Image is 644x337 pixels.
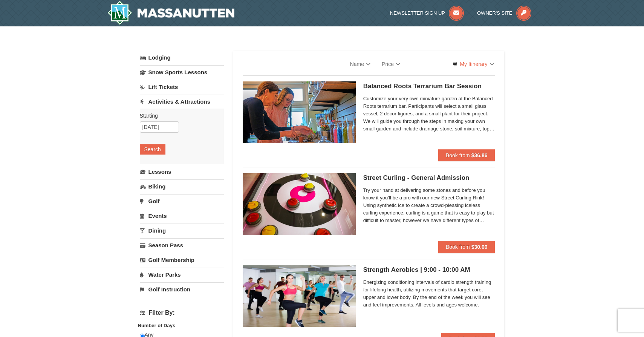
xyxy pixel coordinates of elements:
[438,241,495,253] button: Book from $30.00
[438,149,495,161] button: Book from $36.86
[140,65,224,79] a: Snow Sports Lessons
[446,152,470,158] span: Book from
[140,144,165,155] button: Search
[140,51,224,64] a: Lodging
[390,10,445,16] span: Newsletter Sign Up
[376,57,406,72] a: Price
[344,57,376,72] a: Name
[243,173,356,235] img: 15390471-88-44377514.jpg
[363,95,495,133] span: Customize your very own miniature garden at the Balanced Roots terrarium bar. Participants will s...
[363,83,495,90] h5: Balanced Roots Terrarium Bar Session
[140,253,224,267] a: Golf Membership
[448,58,499,70] a: My Itinerary
[243,265,356,327] img: 6619873-746-a96ec207.jpeg
[140,95,224,109] a: Activities & Attractions
[140,179,224,193] a: Biking
[140,80,224,94] a: Lift Tickets
[140,165,224,179] a: Lessons
[477,10,512,16] span: Owner's Site
[140,224,224,237] a: Dining
[243,81,356,143] img: 18871151-30-393e4332.jpg
[140,194,224,208] a: Golf
[140,268,224,282] a: Water Parks
[140,309,224,316] h4: Filter By:
[107,1,235,25] a: Massanutten Resort
[140,282,224,296] a: Golf Instruction
[390,10,464,16] a: Newsletter Sign Up
[138,323,176,328] strong: Number of Days
[477,10,531,16] a: Owner's Site
[471,152,488,158] strong: $36.86
[107,1,235,25] img: Massanutten Resort Logo
[446,244,470,250] span: Book from
[363,187,495,224] span: Try your hand at delivering some stones and before you know it you’ll be a pro with our new Stree...
[363,279,495,309] span: Energizing conditioning intervals of cardio strength training for lifelong health, utilizing move...
[140,112,218,119] label: Starting
[363,266,495,274] h5: Strength Aerobics | 9:00 - 10:00 AM
[471,244,488,250] strong: $30.00
[140,238,224,252] a: Season Pass
[363,174,495,182] h5: Street Curling - General Admission
[140,209,224,223] a: Events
